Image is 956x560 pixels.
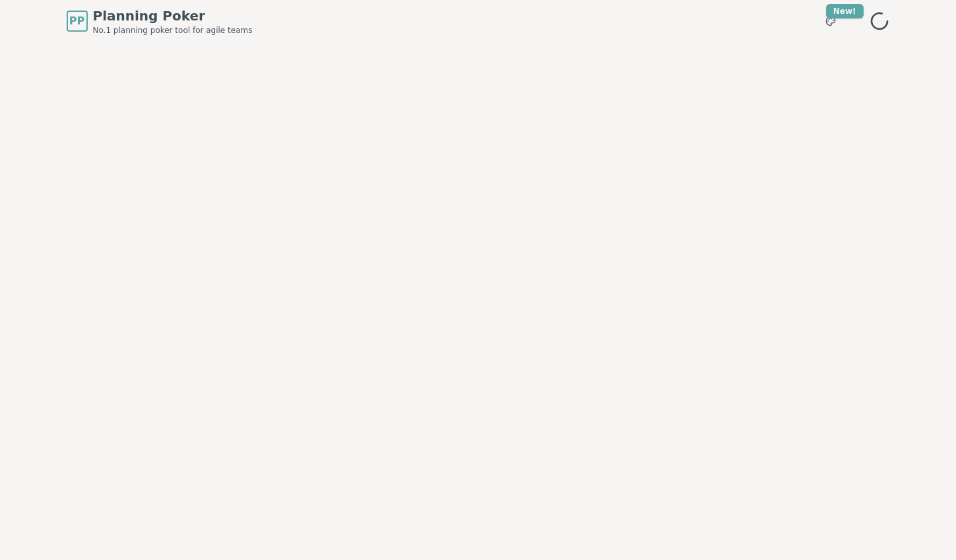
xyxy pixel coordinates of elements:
button: New! [819,9,843,33]
div: New! [826,4,864,18]
a: PPPlanning PokerNo.1 planning poker tool for agile teams [67,7,253,36]
span: Planning Poker [93,7,253,25]
span: No.1 planning poker tool for agile teams [93,25,253,36]
span: PP [69,13,84,29]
